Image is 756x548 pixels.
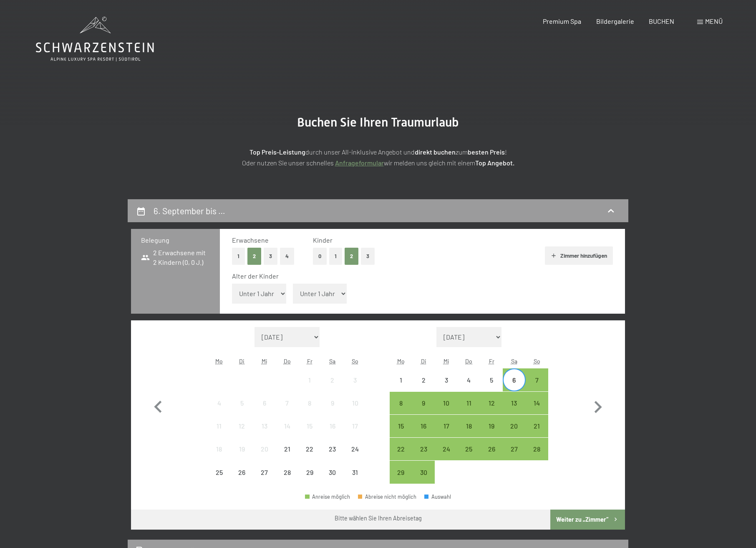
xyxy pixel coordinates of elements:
[298,461,321,483] div: Abreise nicht möglich
[321,438,344,460] div: Abreise nicht möglich
[344,438,366,460] div: Sun Aug 24 2025
[253,392,276,414] div: Wed Aug 06 2025
[480,368,503,391] div: Abreise nicht möglich
[230,392,253,414] div: Tue Aug 05 2025
[481,423,502,444] div: 19
[413,469,434,490] div: 30
[321,415,344,437] div: Abreise nicht möglich
[254,400,275,421] div: 6
[215,358,223,365] abbr: Montag
[527,377,547,398] div: 7
[413,423,434,444] div: 16
[444,358,449,365] abbr: Mittwoch
[247,248,261,265] button: 2
[146,327,170,484] button: Vorheriger Monat
[253,415,276,437] div: Abreise nicht möglich
[503,438,525,460] div: Sat Sep 27 2025
[390,368,412,391] div: Mon Sep 01 2025
[412,392,435,414] div: Abreise möglich
[276,461,298,483] div: Abreise nicht möglich
[231,469,252,490] div: 26
[424,494,451,500] div: Auswahl
[345,400,365,421] div: 10
[435,368,457,391] div: Abreise nicht möglich
[231,446,252,467] div: 19
[298,461,321,483] div: Fri Aug 29 2025
[421,358,426,365] abbr: Dienstag
[344,461,366,483] div: Abreise nicht möglich
[209,469,229,490] div: 25
[480,368,503,391] div: Fri Sep 05 2025
[344,461,366,483] div: Sun Aug 31 2025
[649,17,674,25] a: BUCHEN
[321,438,344,460] div: Sat Aug 23 2025
[435,438,457,460] div: Abreise möglich
[390,368,412,391] div: Abreise nicht möglich
[232,236,269,244] span: Erwachsene
[208,392,230,414] div: Abreise nicht möglich
[459,377,479,398] div: 4
[335,514,422,523] div: Bitte wählen Sie Ihren Abreisetag
[458,438,480,460] div: Abreise möglich
[208,392,230,414] div: Mon Aug 04 2025
[277,469,297,490] div: 28
[390,461,412,483] div: Abreise möglich
[391,446,411,467] div: 22
[284,358,291,365] abbr: Donnerstag
[458,368,480,391] div: Thu Sep 04 2025
[435,368,457,391] div: Wed Sep 03 2025
[390,392,412,414] div: Abreise möglich
[280,248,294,265] button: 4
[209,400,229,421] div: 4
[412,461,435,483] div: Tue Sep 30 2025
[391,469,411,490] div: 29
[322,446,343,467] div: 23
[230,461,253,483] div: Tue Aug 26 2025
[298,415,321,437] div: Fri Aug 15 2025
[475,159,514,167] strong: Top Angebot.
[545,246,613,265] button: Zimmer hinzufügen
[412,438,435,460] div: Abreise möglich
[503,392,525,414] div: Sat Sep 13 2025
[534,358,540,365] abbr: Sonntag
[209,446,229,467] div: 18
[481,400,502,421] div: 12
[586,327,610,484] button: Nächster Monat
[458,392,480,414] div: Thu Sep 11 2025
[458,438,480,460] div: Thu Sep 25 2025
[344,368,366,391] div: Abreise nicht möglich
[459,400,479,421] div: 11
[276,415,298,437] div: Thu Aug 14 2025
[344,392,366,414] div: Sun Aug 10 2025
[345,248,358,265] button: 2
[503,415,525,437] div: Sat Sep 20 2025
[254,469,275,490] div: 27
[503,415,525,437] div: Abreise möglich
[480,392,503,414] div: Abreise möglich
[458,392,480,414] div: Abreise möglich
[253,461,276,483] div: Abreise nicht möglich
[397,358,405,365] abbr: Montag
[262,358,267,365] abbr: Mittwoch
[596,17,634,25] a: Bildergalerie
[239,358,244,365] abbr: Dienstag
[264,248,277,265] button: 3
[231,400,252,421] div: 5
[254,446,275,467] div: 20
[391,400,411,421] div: 8
[459,423,479,444] div: 18
[458,415,480,437] div: Abreise möglich
[526,368,548,391] div: Sun Sep 07 2025
[344,415,366,437] div: Abreise nicht möglich
[527,400,547,421] div: 14
[526,415,548,437] div: Sun Sep 21 2025
[299,469,320,490] div: 29
[435,392,457,414] div: Abreise möglich
[352,358,358,365] abbr: Sonntag
[468,148,505,156] strong: besten Preis
[249,148,305,156] strong: Top Preis-Leistung
[322,400,343,421] div: 9
[526,438,548,460] div: Abreise möglich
